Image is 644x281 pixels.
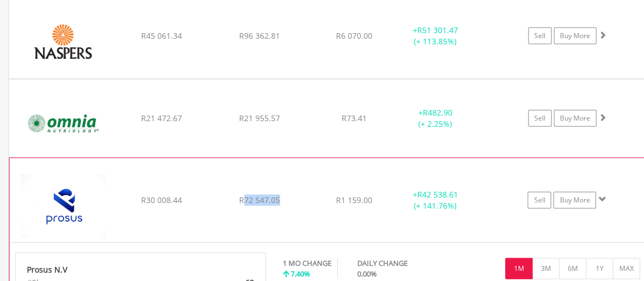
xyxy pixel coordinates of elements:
a: Buy More [554,27,596,44]
span: R482.90 [423,107,452,118]
span: R45 061.34 [141,30,181,41]
a: Sell [528,192,551,209]
button: MAX [613,258,640,279]
span: R51 301.47 [417,25,458,35]
span: R96 362.81 [239,30,280,41]
img: EQU.ZA.NPN.png [15,8,111,75]
img: EQU.ZA.OMN.png [15,94,111,154]
a: Sell [528,27,552,44]
a: Buy More [554,110,596,127]
div: DAILY CHANGE [357,258,447,269]
img: EQU.ZA.PRX.png [15,172,111,239]
span: R73.41 [342,113,367,123]
div: + (+ 2.25%) [393,107,478,130]
button: 1M [505,258,533,279]
span: R1 159.00 [336,195,372,205]
button: 1Y [586,258,613,279]
a: Buy More [553,192,596,209]
span: R21 955.57 [239,113,280,123]
span: R72 547.05 [239,195,280,205]
span: R21 472.67 [141,113,181,123]
div: 1 MO CHANGE [283,258,332,269]
span: 0.00% [357,269,377,279]
span: R6 070.00 [336,30,372,41]
button: 3M [532,258,559,279]
span: R30 008.44 [141,195,182,205]
div: Prosus N.V [27,264,254,275]
span: R42 538.61 [417,189,458,200]
span: 7.40% [291,269,310,279]
div: + (+ 141.76%) [393,189,477,211]
div: + (+ 113.85%) [393,25,478,47]
button: 6M [559,258,586,279]
a: Sell [528,110,552,127]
